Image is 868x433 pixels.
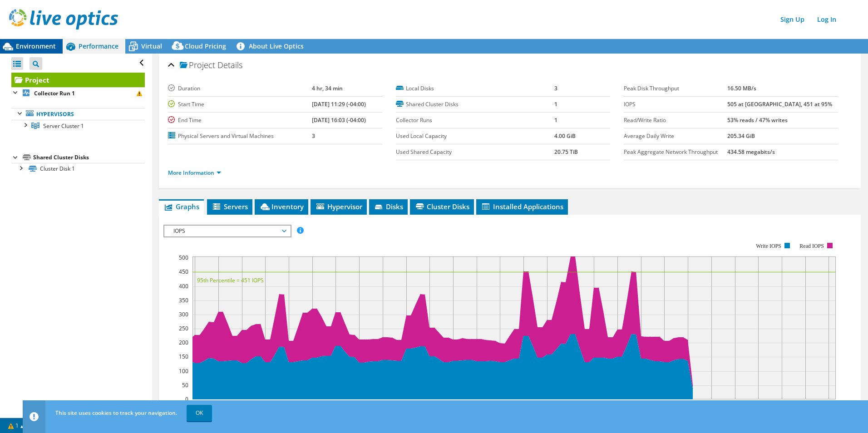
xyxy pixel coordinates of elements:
[312,84,343,92] b: 4 hr, 34 min
[554,148,578,156] b: 20.75 TiB
[312,100,366,108] b: [DATE] 11:29 (-04:00)
[180,61,215,70] span: Project
[396,132,554,141] label: Used Local Capacity
[185,395,188,403] text: 0
[179,325,188,332] text: 250
[141,42,162,50] span: Virtual
[776,13,809,26] a: Sign Up
[11,120,145,132] a: Server Cluster 1
[312,132,315,140] b: 3
[168,132,312,141] label: Physical Servers and Virtual Machines
[259,202,304,211] span: Inventory
[727,132,755,140] b: 205.34 GiB
[16,42,56,50] span: Environment
[374,202,403,211] span: Disks
[79,42,118,50] span: Performance
[197,276,264,284] text: 95th Percentile = 451 IOPS
[554,116,557,124] b: 1
[624,132,728,141] label: Average Daily Write
[179,282,188,290] text: 400
[727,148,775,156] b: 434.58 megabits/s
[11,108,145,120] a: Hypervisors
[396,116,554,125] label: Collector Runs
[396,84,554,93] label: Local Disks
[212,202,248,211] span: Servers
[168,116,312,125] label: End Time
[168,100,312,109] label: Start Time
[756,243,781,249] text: Write IOPS
[179,339,188,346] text: 200
[727,84,756,92] b: 16.50 MB/s
[396,148,554,157] label: Used Shared Capacity
[799,243,824,249] text: Read IOPS
[315,202,362,211] span: Hypervisor
[624,148,728,157] label: Peak Aggregate Network Throughput
[169,226,286,236] span: IOPS
[481,202,563,211] span: Installed Applications
[217,59,242,70] span: Details
[11,163,145,175] a: Cluster Disk 1
[179,367,188,375] text: 100
[554,132,576,140] b: 4.00 GiB
[624,84,728,93] label: Peak Disk Throughput
[554,100,557,108] b: 1
[179,353,188,360] text: 150
[11,73,145,87] a: Project
[55,409,177,417] span: This site uses cookies to track your navigation.
[43,122,84,130] span: Server Cluster 1
[2,420,30,431] a: 1
[179,268,188,276] text: 450
[185,42,226,50] span: Cloud Pricing
[33,152,145,163] div: Shared Cluster Disks
[312,116,366,124] b: [DATE] 16:03 (-04:00)
[554,84,557,92] b: 3
[396,100,554,109] label: Shared Cluster Disks
[179,310,188,318] text: 300
[163,202,199,211] span: Graphs
[414,202,469,211] span: Cluster Disks
[168,84,312,93] label: Duration
[624,100,728,109] label: IOPS
[9,9,118,30] img: live_optics_svg.svg
[11,87,145,99] a: Collector Run 1
[179,254,188,261] text: 500
[233,39,311,54] a: About Live Optics
[34,89,75,97] b: Collector Run 1
[187,405,212,421] a: OK
[727,100,832,108] b: 505 at [GEOGRAPHIC_DATA], 451 at 95%
[179,296,188,304] text: 350
[182,381,188,389] text: 50
[813,13,841,26] a: Log In
[727,116,788,124] b: 53% reads / 47% writes
[168,169,221,177] a: More Information
[624,116,728,125] label: Read/Write Ratio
